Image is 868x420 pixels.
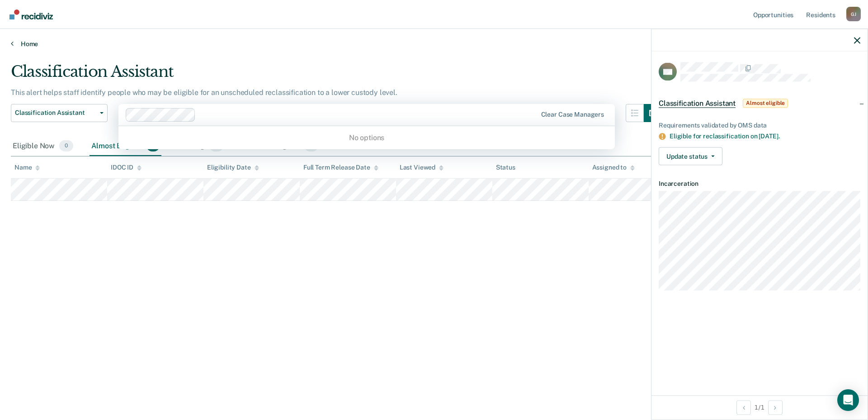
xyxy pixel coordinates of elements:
[111,164,142,171] div: IDOC ID
[659,121,860,129] div: Requirements validated by OMS data
[11,88,397,97] p: This alert helps staff identify people who may be eligible for an unscheduled reclassification to...
[659,147,722,165] button: Update status
[659,180,860,188] dt: Incarceration
[400,164,443,171] div: Last Viewed
[59,140,73,152] span: 0
[11,137,75,156] div: Eligible Now
[496,164,515,171] div: Status
[670,132,860,140] div: Eligible for reclassification on [DATE].
[14,164,40,171] div: Name
[651,89,868,118] div: Classification AssistantAlmost eligible
[541,111,604,118] div: Clear case managers
[743,99,788,108] span: Almost eligible
[659,99,736,108] span: Classification Assistant
[207,164,259,171] div: Eligibility Date
[11,40,857,48] a: Home
[11,62,662,88] div: Classification Assistant
[651,395,868,419] div: 1 / 1
[9,9,53,19] img: Recidiviz
[846,7,861,21] button: Profile dropdown button
[15,109,96,117] span: Classification Assistant
[303,164,378,171] div: Full Term Release Date
[768,400,783,415] button: Next Opportunity
[837,389,859,411] div: Open Intercom Messenger
[90,137,161,156] div: Almost Eligible
[118,130,615,146] div: No options
[736,400,751,415] button: Previous Opportunity
[846,7,861,21] div: G J
[592,164,635,171] div: Assigned to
